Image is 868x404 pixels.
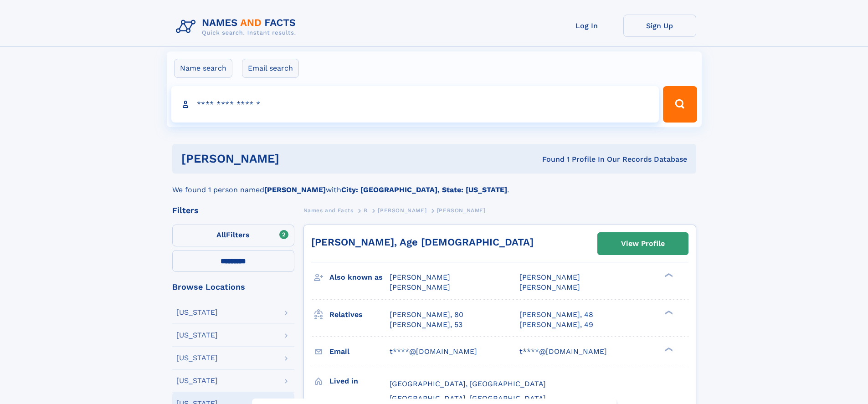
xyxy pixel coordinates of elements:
[390,273,450,281] span: [PERSON_NAME]
[519,320,593,330] a: [PERSON_NAME], 49
[390,379,546,388] span: [GEOGRAPHIC_DATA], [GEOGRAPHIC_DATA]
[623,15,696,37] a: Sign Up
[181,153,411,164] h1: [PERSON_NAME]
[390,310,463,320] a: [PERSON_NAME], 80
[176,377,218,384] div: [US_STATE]
[663,309,673,315] div: ❯
[303,205,354,216] a: Names and Facts
[519,310,593,320] a: [PERSON_NAME], 48
[172,206,294,215] div: Filters
[598,233,688,255] a: View Profile
[519,283,580,291] span: [PERSON_NAME]
[329,307,390,322] h3: Relatives
[311,236,534,248] a: [PERSON_NAME], Age [DEMOGRAPHIC_DATA]
[378,205,426,216] a: [PERSON_NAME]
[411,154,687,164] div: Found 1 Profile In Our Records Database
[176,332,218,339] div: [US_STATE]
[437,207,486,214] span: [PERSON_NAME]
[329,270,390,285] h3: Also known as
[621,233,665,254] div: View Profile
[176,354,218,362] div: [US_STATE]
[216,230,226,239] span: All
[663,346,673,352] div: ❯
[171,86,659,123] input: search input
[174,59,232,78] label: Name search
[176,309,218,316] div: [US_STATE]
[390,394,546,403] span: [GEOGRAPHIC_DATA], [GEOGRAPHIC_DATA]
[378,207,426,214] span: [PERSON_NAME]
[390,283,450,291] span: [PERSON_NAME]
[172,225,294,246] label: Filters
[519,273,580,281] span: [PERSON_NAME]
[364,207,368,214] span: B
[172,174,696,195] div: We found 1 person named with .
[242,59,299,78] label: Email search
[390,320,462,330] a: [PERSON_NAME], 53
[329,373,390,389] h3: Lived in
[172,283,294,291] div: Browse Locations
[663,272,673,278] div: ❯
[364,205,368,216] a: B
[341,185,507,194] b: City: [GEOGRAPHIC_DATA], State: [US_STATE]
[172,15,303,39] img: Logo Names and Facts
[264,185,326,194] b: [PERSON_NAME]
[329,344,390,359] h3: Email
[550,15,623,37] a: Log In
[663,86,697,123] button: Search Button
